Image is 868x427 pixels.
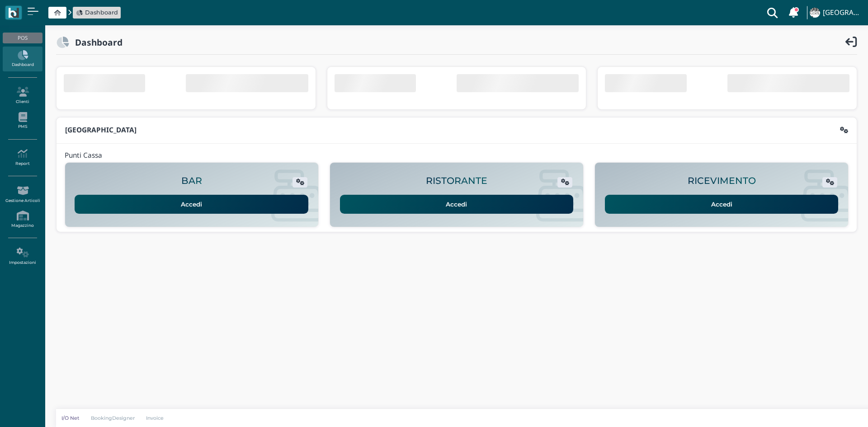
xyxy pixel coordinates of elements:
a: Dashboard [76,8,118,17]
a: Accedi [75,195,308,214]
a: Clienti [3,83,42,108]
a: Report [3,145,42,170]
h2: BAR [181,176,202,186]
a: Accedi [605,195,839,214]
a: Magazzino [3,207,42,232]
span: Dashboard [85,8,118,17]
iframe: Help widget launcher [804,399,860,419]
a: Accedi [340,195,574,214]
a: Dashboard [3,47,42,71]
a: Gestione Articoli [3,182,42,207]
a: Impostazioni [3,244,42,269]
img: logo [8,8,19,18]
a: ... [GEOGRAPHIC_DATA] [808,2,863,23]
b: [GEOGRAPHIC_DATA] [65,125,137,135]
h2: RICEVIMENTO [688,176,756,186]
h2: RISTORANTE [426,176,487,186]
div: POS [3,33,42,43]
a: PMS [3,108,42,133]
img: ... [810,8,820,18]
h4: [GEOGRAPHIC_DATA] [823,9,863,17]
h4: Punti Cassa [65,152,102,160]
h2: Dashboard [69,38,123,47]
